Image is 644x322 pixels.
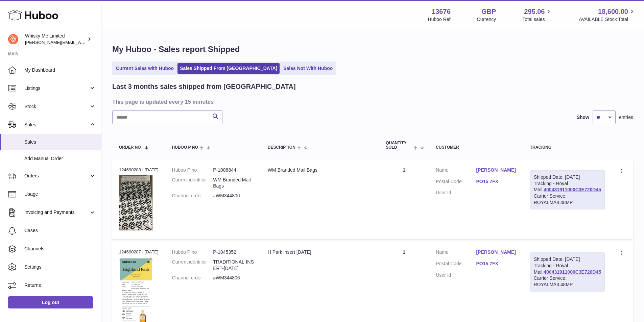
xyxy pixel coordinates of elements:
[534,174,601,180] div: Shipped Date: [DATE]
[213,275,254,281] dd: #WM344806
[534,275,601,288] div: Carrier Service: ROYALMAIL48MP
[213,259,254,272] dd: TRADITIONAL-INSERT-[DATE]
[172,249,213,255] dt: Huboo P no
[172,145,198,150] span: Huboo P no
[24,122,89,128] span: Sales
[598,7,628,16] span: 18,600.00
[112,98,631,105] h3: This page is updated every 15 minutes
[8,34,18,44] img: frances@whiskyshop.com
[436,249,476,257] dt: Name
[172,167,213,173] dt: Huboo P no
[24,209,89,216] span: Invoicing and Payments
[477,16,496,23] div: Currency
[24,264,96,270] span: Settings
[544,187,601,192] a: 400431911000C3E720D45
[112,44,633,55] h1: My Huboo - Sales report Shipped
[544,269,601,275] a: 400431911000C3E720D45
[619,114,633,121] span: entries
[530,252,605,292] div: Tracking - Royal Mail:
[24,227,96,234] span: Cases
[24,85,89,92] span: Listings
[213,193,254,199] dd: #WM344806
[172,275,213,281] dt: Channel order
[436,190,476,196] dt: User Id
[177,63,280,74] a: Sales Shipped From [GEOGRAPHIC_DATA]
[579,16,636,23] span: AVAILABLE Stock Total
[476,261,516,267] a: PO15 7FX
[436,261,476,269] dt: Postal Code
[379,160,429,239] td: 1
[119,175,153,230] img: 1725358317.png
[522,16,552,23] span: Total sales
[119,145,141,150] span: Order No
[432,7,451,16] strong: 13676
[24,67,96,73] span: My Dashboard
[534,256,601,263] div: Shipped Date: [DATE]
[24,155,96,162] span: Add Manual Order
[24,173,89,179] span: Orders
[268,167,372,173] div: WM Branded Mail Bags
[213,249,254,255] dd: P-1045352
[24,246,96,252] span: Channels
[24,191,96,197] span: Usage
[534,193,601,206] div: Carrier Service: ROYALMAIL48MP
[428,16,451,23] div: Huboo Ref
[172,177,213,190] dt: Current identifier
[476,167,516,173] a: [PERSON_NAME]
[386,141,412,150] span: Quantity Sold
[172,259,213,272] dt: Current identifier
[476,178,516,185] a: PO15 7FX
[119,249,159,255] div: 124690287 | [DATE]
[25,33,86,46] div: Whisky Me Limited
[522,7,552,23] a: 295.06 Total sales
[281,63,335,74] a: Sales Not With Huboo
[213,177,254,190] dd: WM Branded Mail Bags
[24,282,96,289] span: Returns
[24,103,89,110] span: Stock
[8,296,93,308] a: Log out
[25,40,136,45] span: [PERSON_NAME][EMAIL_ADDRESS][DOMAIN_NAME]
[268,249,372,255] div: H Park insert [DATE]
[172,193,213,199] dt: Channel order
[476,249,516,255] a: [PERSON_NAME]
[481,7,496,16] strong: GBP
[119,167,159,173] div: 124690288 | [DATE]
[530,170,605,209] div: Tracking - Royal Mail:
[436,145,517,150] div: Customer
[436,272,476,278] dt: User Id
[24,139,96,145] span: Sales
[114,63,176,74] a: Current Sales with Huboo
[530,145,605,150] div: Tracking
[268,145,295,150] span: Description
[579,7,636,23] a: 18,600.00 AVAILABLE Stock Total
[213,167,254,173] dd: P-1008844
[436,167,476,175] dt: Name
[436,178,476,187] dt: Postal Code
[112,82,296,91] h2: Last 3 months sales shipped from [GEOGRAPHIC_DATA]
[577,114,589,121] label: Show
[524,7,545,16] span: 295.06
